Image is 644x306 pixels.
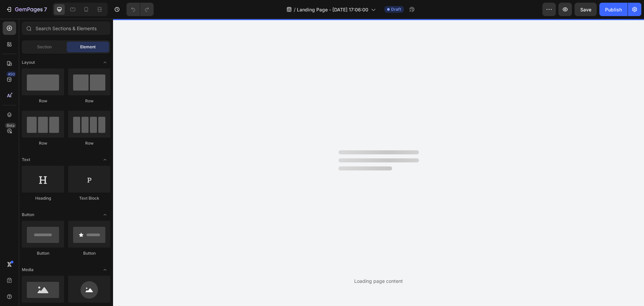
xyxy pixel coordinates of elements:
span: Toggle open [100,209,110,220]
span: Section [37,44,52,50]
span: Button [22,212,34,218]
span: Toggle open [100,154,110,165]
div: Row [68,98,110,104]
div: Text Block [68,195,110,201]
div: Heading [22,195,64,201]
div: Button [68,250,110,256]
input: Search Sections & Elements [22,21,110,35]
p: 7 [44,5,47,13]
span: Draft [391,6,401,12]
span: Media [22,267,34,273]
div: 450 [6,71,16,77]
button: Save [575,3,597,16]
div: Row [22,140,64,146]
div: Row [22,98,64,104]
div: Loading page content [354,277,403,285]
button: Publish [599,3,628,16]
span: / [294,6,296,13]
span: Layout [22,59,35,65]
span: Landing Page - [DATE] 17:06:00 [297,6,368,13]
div: Publish [605,6,622,13]
span: Text [22,157,30,163]
span: Element [80,44,96,50]
div: Beta [5,123,16,128]
div: Undo/Redo [126,3,154,16]
span: Toggle open [100,57,110,68]
span: Toggle open [100,264,110,275]
div: Button [22,250,64,256]
button: 7 [3,3,50,16]
span: Save [580,7,591,12]
div: Row [68,140,110,146]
